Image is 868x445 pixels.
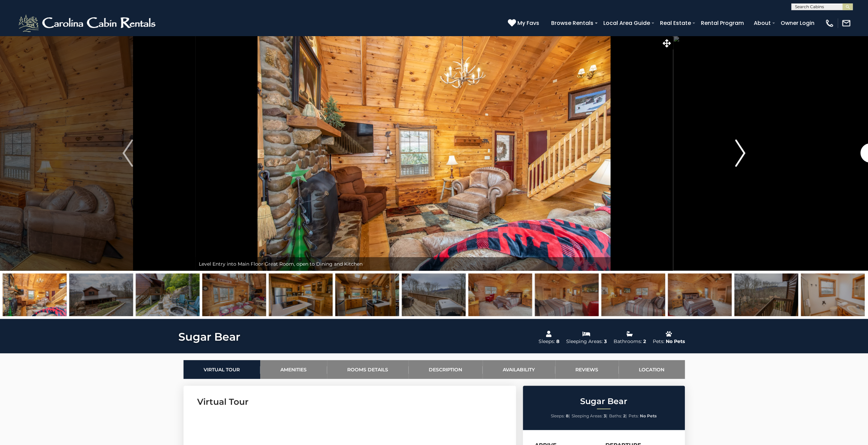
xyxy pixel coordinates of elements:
[609,412,627,420] li: |
[566,413,569,418] strong: 8
[572,412,607,420] li: |
[202,273,266,316] img: 163275046
[777,17,818,29] a: Owner Login
[508,19,541,28] a: My Favs
[825,18,834,28] img: phone-regular-white.png
[183,360,260,379] a: Virtual Tour
[535,273,599,316] img: 163275050
[697,17,747,29] a: Rental Program
[640,413,657,418] strong: No Pets
[551,413,565,418] span: Sleeps:
[269,273,333,316] img: 163275047
[335,273,399,316] img: 163275048
[548,17,597,29] a: Browse Rentals
[483,360,555,379] a: Availability
[551,412,570,420] li: |
[3,273,67,316] img: 163275043
[600,17,653,29] a: Local Area Guide
[197,396,502,408] h3: Virtual Tour
[136,273,200,316] img: 163275045
[601,273,665,316] img: 163275051
[260,360,327,379] a: Amenities
[668,273,732,316] img: 163275052
[801,273,865,316] img: 163275054
[604,413,606,418] strong: 3
[402,273,466,316] img: 163275033
[572,413,603,418] span: Sleeping Areas:
[517,19,539,27] span: My Favs
[673,35,808,271] button: Next
[734,273,798,316] img: 163275053
[327,360,409,379] a: Rooms Details
[195,257,673,271] div: Level Entry into Main Floor Great Room, open to Dining and Kitchen
[555,360,619,379] a: Reviews
[735,139,745,167] img: arrow
[17,13,159,33] img: White-1-2.png
[841,18,851,28] img: mail-regular-white.png
[629,413,639,418] span: Pets:
[468,273,532,316] img: 163275049
[623,413,626,418] strong: 2
[750,17,774,29] a: About
[122,139,133,167] img: arrow
[609,413,622,418] span: Baths:
[409,360,483,379] a: Description
[69,273,133,316] img: 163275044
[619,360,685,379] a: Location
[657,17,694,29] a: Real Estate
[525,397,683,406] h2: Sugar Bear
[60,35,195,271] button: Previous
